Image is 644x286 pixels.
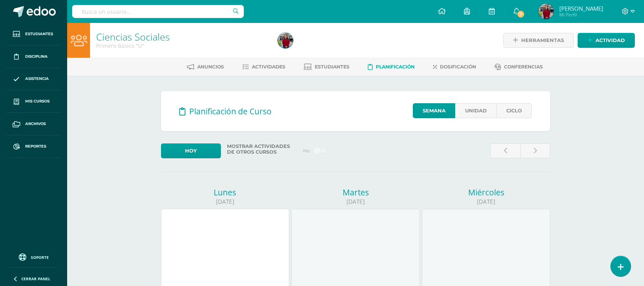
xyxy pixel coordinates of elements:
[6,113,61,135] a: Archivos
[291,187,420,198] div: Martes
[96,31,269,42] h1: Ciencias Sociales
[161,198,289,206] div: [DATE]
[455,103,496,118] a: Unidad
[368,61,415,73] a: Planificación
[559,5,603,12] span: [PERSON_NAME]
[433,61,476,73] a: Dosificación
[96,42,269,49] div: Primero Básico 'U'
[291,198,420,206] div: [DATE]
[517,10,525,18] span: 7
[25,98,50,104] span: Mis cursos
[304,61,349,73] a: Estudiantes
[25,121,46,127] span: Archivos
[422,198,550,206] div: [DATE]
[6,45,61,68] a: Disciplina
[72,5,244,18] input: Busca un usuario...
[189,106,272,117] span: Planificación de Curso
[25,76,49,82] span: Asistencia
[6,68,61,91] a: Asistencia
[596,33,625,47] span: Actividad
[25,54,48,60] span: Disciplina
[252,64,285,70] span: Actividades
[224,143,298,155] label: Mostrar actividades de otros cursos
[578,33,635,48] a: Actividad
[559,11,603,18] span: Mi Perfil
[503,33,574,48] a: Herramientas
[6,90,61,113] a: Mis cursos
[21,276,50,281] span: Cerrar panel
[242,61,285,73] a: Actividades
[315,64,349,70] span: Estudiantes
[9,252,58,262] a: Soporte
[161,143,221,158] a: Hoy
[25,31,53,37] span: Estudiantes
[6,23,61,45] a: Estudiantes
[422,187,550,198] div: Miércoles
[278,33,293,48] img: e66938ea6f53d621eb85b78bb3ab8b81.png
[31,255,49,260] span: Soporte
[6,135,61,158] a: Reportes
[504,64,543,70] span: Conferencias
[96,30,170,43] a: Ciencias Sociales
[494,61,543,73] a: Conferencias
[25,143,46,149] span: Reportes
[376,64,415,70] span: Planificación
[521,33,564,47] span: Herramientas
[161,187,289,198] div: Lunes
[496,103,532,118] a: Ciclo
[538,4,554,19] img: e66938ea6f53d621eb85b78bb3ab8b81.png
[197,64,224,70] span: Anuncios
[413,103,455,118] a: Semana
[440,64,476,70] span: Dosificación
[187,61,224,73] a: Anuncios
